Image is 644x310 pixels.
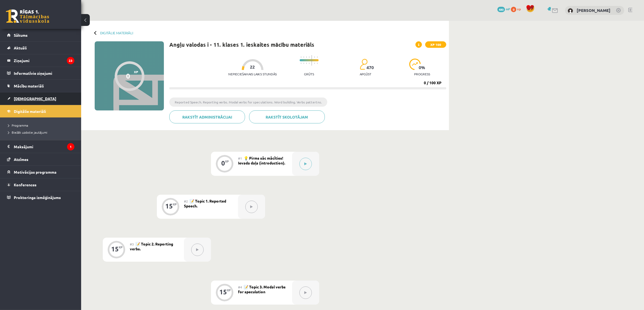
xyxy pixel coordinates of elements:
a: Programma [8,123,76,128]
div: XP [119,246,123,249]
span: 470 [366,65,374,70]
div: 15 [165,204,173,208]
a: Rakstīt skolotājam [249,110,325,123]
a: Proktoringa izmēģinājums [7,191,74,204]
span: Biežāk uzdotie jautājumi [8,130,47,134]
legend: Ziņojumi [14,54,74,67]
p: apgūst [360,72,371,76]
a: Digitālie materiāli [100,31,133,35]
img: Marks Daniels Legzdiņš [568,8,573,14]
img: icon-short-line-57e1e144782c952c97e751825c79c345078a6d821885a25fce030b3d8c18986b.svg [303,63,304,64]
img: icon-progress-161ccf0a02000e728c5f80fcf4c31c7af3da0e1684b2b1d7c360e028c24a22f1.svg [409,59,421,70]
a: Motivācijas programma [7,166,74,178]
div: 15 [111,247,119,251]
span: 0 [511,7,516,12]
a: Rakstīt administrācijai [169,110,245,123]
span: #4 [238,285,242,289]
span: 0 % [419,65,425,70]
a: [PERSON_NAME] [577,8,610,13]
span: xp [517,7,521,11]
legend: Informatīvie ziņojumi [14,67,74,79]
span: Sākums [14,33,28,38]
a: Konferences [7,178,74,191]
img: icon-short-line-57e1e144782c952c97e751825c79c345078a6d821885a25fce030b3d8c18986b.svg [309,56,309,58]
a: Sākums [7,29,74,41]
i: 1 [67,143,74,150]
span: 480 [497,7,505,12]
img: icon-short-line-57e1e144782c952c97e751825c79c345078a6d821885a25fce030b3d8c18986b.svg [314,56,315,58]
img: icon-short-line-57e1e144782c952c97e751825c79c345078a6d821885a25fce030b3d8c18986b.svg [314,63,315,64]
span: Motivācijas programma [14,170,57,174]
span: Programma [8,123,28,127]
a: [DEMOGRAPHIC_DATA] [7,92,74,105]
span: Digitālie materiāli [14,109,46,114]
span: 📝 Topic 3. Modal verbs for speculation [238,284,286,294]
img: icon-short-line-57e1e144782c952c97e751825c79c345078a6d821885a25fce030b3d8c18986b.svg [309,63,309,64]
span: Proktoringa izmēģinājums [14,195,61,200]
legend: Maksājumi [14,140,74,153]
span: [DEMOGRAPHIC_DATA] [14,96,56,101]
a: 480 mP [497,7,510,11]
a: Rīgas 1. Tālmācības vidusskola [6,9,49,23]
img: icon-short-line-57e1e144782c952c97e751825c79c345078a6d821885a25fce030b3d8c18986b.svg [301,63,301,64]
div: XP [173,203,177,206]
p: progress [414,72,430,76]
span: 💡 Pirms sāc mācīties! Ievada daļa (introduction). [238,156,285,165]
i: 23 [67,57,74,64]
h1: Angļu valodas i - 11. klases 1. ieskaites mācību materiāls [169,41,314,48]
p: Nepieciešamais laiks stundās [228,72,277,76]
a: Maksājumi1 [7,140,74,153]
span: Aktuāli [14,45,27,50]
a: Mācību materiāli [7,80,74,92]
img: students-c634bb4e5e11cddfef0936a35e636f08e4e9abd3cc4e673bd6f9a4125e45ecb1.svg [360,59,368,70]
a: Aktuāli [7,42,74,54]
span: 📝 Topic 2. Reporting verbs. [130,241,173,251]
div: 0 [221,161,225,166]
img: icon-short-line-57e1e144782c952c97e751825c79c345078a6d821885a25fce030b3d8c18986b.svg [303,56,304,58]
a: Atzīmes [7,153,74,166]
div: XP [227,289,231,292]
span: #2 [184,199,188,203]
span: Atzīmes [14,157,28,162]
img: icon-short-line-57e1e144782c952c97e751825c79c345078a6d821885a25fce030b3d8c18986b.svg [317,56,318,58]
span: Mācību materiāli [14,83,44,88]
img: icon-short-line-57e1e144782c952c97e751825c79c345078a6d821885a25fce030b3d8c18986b.svg [306,63,307,64]
a: Informatīvie ziņojumi [7,67,74,79]
a: Digitālie materiāli [7,105,74,117]
div: 15 [219,289,227,294]
span: mP [506,7,510,11]
span: 📝 Topic 1. Reported Speech. [184,198,226,208]
img: icon-short-line-57e1e144782c952c97e751825c79c345078a6d821885a25fce030b3d8c18986b.svg [306,56,307,58]
div: XP [225,160,229,163]
span: XP [134,70,138,74]
a: Ziņojumi23 [7,54,74,67]
div: 0 [126,72,130,80]
span: Konferences [14,182,37,187]
p: Grūts [304,72,314,76]
span: XP 100 [425,41,446,48]
a: 0 xp [511,7,523,11]
img: icon-long-line-d9ea69661e0d244f92f715978eff75569469978d946b2353a9bb055b3ed8787d.svg [312,55,312,66]
a: Biežāk uzdotie jautājumi [8,130,76,135]
span: #1 [238,156,242,160]
li: Reported Speech. Reporting verbs. Modal verbs for speculations. Word building. Verbs pattertns. [169,97,327,107]
img: icon-short-line-57e1e144782c952c97e751825c79c345078a6d821885a25fce030b3d8c18986b.svg [317,63,318,64]
span: 22 [250,65,255,69]
span: #3 [130,242,134,246]
img: icon-short-line-57e1e144782c952c97e751825c79c345078a6d821885a25fce030b3d8c18986b.svg [301,56,301,58]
